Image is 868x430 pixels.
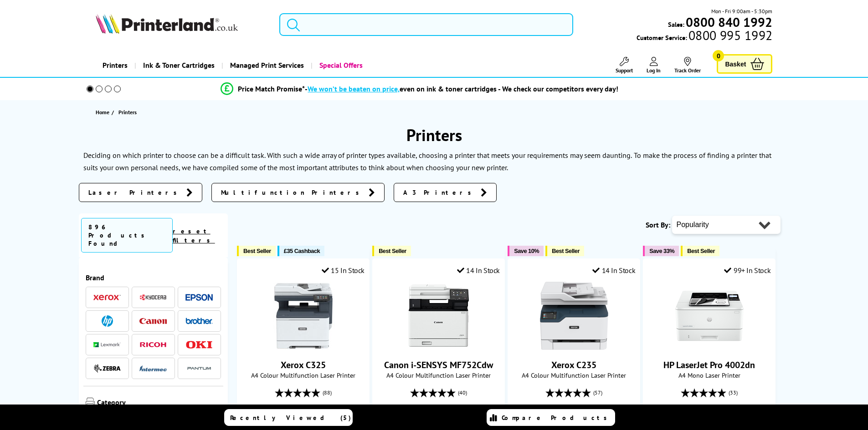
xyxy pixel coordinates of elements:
[508,246,544,256] button: Save 10%
[646,220,670,229] span: Sort By:
[551,359,596,371] a: Xerox C235
[93,294,121,301] img: Xerox
[592,266,635,275] div: 14 In Stock
[243,248,271,254] span: Best Seller
[616,67,633,74] span: Support
[675,343,744,352] a: HP LaserJet Pro 4002dn
[686,14,772,30] b: 0800 840 1992
[83,151,632,160] p: Deciding on which printer to choose can be a difficult task. With such a wide array of printer ty...
[405,282,473,350] img: Canon i-SENSYS MF752Cdw
[93,342,121,348] img: Lexmark
[663,359,755,371] a: HP LaserJet Pro 4002dn
[86,273,221,282] span: Brand
[93,315,121,327] a: HP
[649,248,674,254] span: Save 33%
[487,409,615,426] a: Compare Products
[139,365,167,372] img: Intermec
[269,343,338,352] a: Xerox C325
[139,292,167,303] a: Kyocera
[134,54,221,77] a: Ink & Toner Cartridges
[540,282,608,350] img: Xerox C235
[687,248,715,254] span: Best Seller
[139,294,167,301] img: Kyocera
[88,188,182,197] span: Laser Printers
[185,294,213,301] img: Epson
[242,371,365,379] span: A4 Colour Multifunction Laser Printer
[185,341,213,349] img: OKI
[139,339,167,350] a: Ricoh
[394,183,497,202] a: A3 Printers
[513,371,635,379] span: A4 Colour Multifunction Laser Printer
[457,266,500,275] div: 14 In Stock
[96,14,238,34] img: Printerland Logo
[616,57,633,74] a: Support
[238,84,305,93] span: Price Match Promise*
[230,414,351,422] span: Recently Viewed (5)
[269,282,338,350] img: Xerox C325
[311,54,370,77] a: Special Offers
[74,81,765,97] li: modal_Promise
[514,248,539,254] span: Save 10%
[717,54,772,74] a: Basket 0
[593,384,602,401] span: (57)
[93,339,121,350] a: Lexmark
[648,371,770,379] span: A4 Mono Laser Printer
[405,343,473,352] a: Canon i-SENSYS MF752Cdw
[545,246,584,256] button: Best Seller
[724,266,770,275] div: 99+ In Stock
[647,67,661,74] span: Log In
[687,31,772,40] span: 0800 995 1992
[552,248,580,254] span: Best Seller
[403,188,476,197] span: A3 Printers
[221,54,311,77] a: Managed Print Services
[668,20,684,29] span: Sales:
[97,398,221,409] span: Category
[118,109,137,116] span: Printers
[139,318,167,324] img: Canon
[372,246,411,256] button: Best Seller
[173,227,215,244] a: reset filters
[79,183,202,202] a: Laser Printers
[674,57,701,74] a: Track Order
[185,363,213,374] img: Pantum
[729,384,738,401] span: (33)
[93,364,121,373] img: Zebra
[384,359,493,371] a: Canon i-SENSYS MF752Cdw
[681,246,719,256] button: Best Seller
[96,107,112,117] a: Home
[637,31,772,42] span: Customer Service:
[185,315,213,327] a: Brother
[185,292,213,303] a: Epson
[647,57,661,74] a: Log In
[281,359,326,371] a: Xerox C325
[83,151,771,172] p: To make the process of finding a printer that suits your own personal needs, we have compiled som...
[379,248,406,254] span: Best Seller
[224,409,353,426] a: Recently Viewed (5)
[322,266,365,275] div: 15 In Stock
[675,282,744,350] img: HP LaserJet Pro 4002dn
[643,246,679,256] button: Save 33%
[308,84,400,93] span: We won’t be beaten on price,
[185,339,213,350] a: OKI
[185,318,213,324] img: Brother
[684,18,772,26] a: 0800 840 1992
[86,398,95,407] img: Category
[139,342,167,347] img: Ricoh
[377,371,500,379] span: A4 Colour Multifunction Laser Printer
[458,384,467,401] span: (40)
[79,124,790,146] h1: Printers
[96,54,134,77] a: Printers
[323,384,332,401] span: (88)
[237,246,276,256] button: Best Seller
[93,363,121,374] a: Zebra
[284,248,320,254] span: £35 Cashback
[211,183,385,202] a: Multifunction Printers
[277,246,324,256] button: £35 Cashback
[502,414,612,422] span: Compare Products
[713,50,724,61] span: 0
[143,54,215,77] span: Ink & Toner Cartridges
[102,315,113,327] img: HP
[540,343,608,352] a: Xerox C235
[185,363,213,374] a: Pantum
[221,188,364,197] span: Multifunction Printers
